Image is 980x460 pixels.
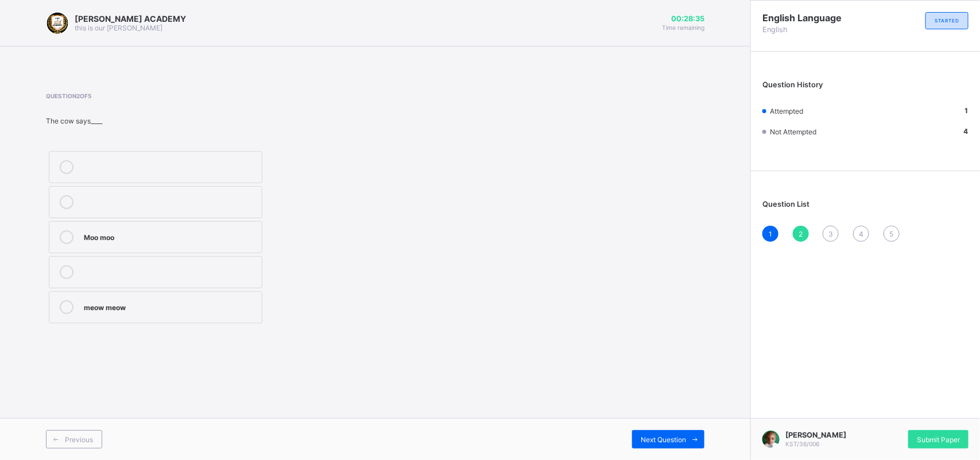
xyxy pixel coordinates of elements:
[917,435,960,444] span: Submit Paper
[785,440,819,447] span: KST/36/006
[785,431,846,439] span: [PERSON_NAME]
[46,117,412,125] div: The cow says____
[762,12,866,24] span: English Language
[964,127,969,136] b: 4
[762,200,809,208] span: Question List
[662,14,704,23] span: 00:28:35
[770,107,803,115] span: Attempted
[65,435,93,444] span: Previous
[762,25,866,34] span: English
[799,230,803,238] span: 2
[662,24,704,31] span: Time remaining
[935,18,959,24] span: STARTED
[46,92,412,99] span: Question 2 of 5
[84,300,256,312] div: meow meow
[965,106,969,115] b: 1
[75,14,186,24] span: [PERSON_NAME] ACADEMY
[762,80,823,89] span: Question History
[770,127,816,136] span: Not Attempted
[889,230,893,238] span: 5
[769,230,772,238] span: 1
[75,24,162,32] span: this is our [PERSON_NAME]
[859,230,863,238] span: 4
[84,230,256,242] div: Moo moo
[828,230,833,238] span: 3
[641,435,686,444] span: Next Question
